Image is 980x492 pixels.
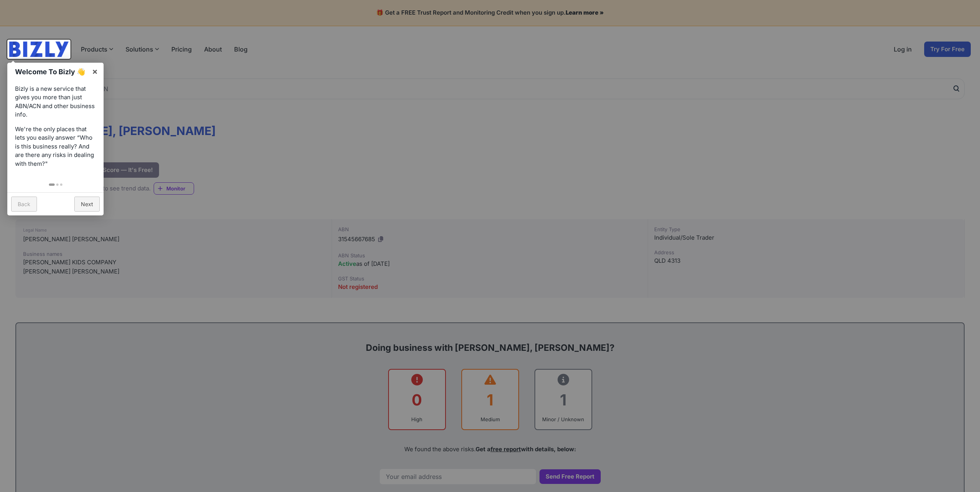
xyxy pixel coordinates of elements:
[15,67,88,77] h1: Welcome To Bizly 👋
[15,85,96,119] p: Bizly is a new service that gives you more than just ABN/ACN and other business info.
[15,125,96,168] p: We're the only places that lets you easily answer “Who is this business really? And are there any...
[11,197,37,212] a: Back
[86,63,104,80] a: ×
[74,197,100,212] a: Next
